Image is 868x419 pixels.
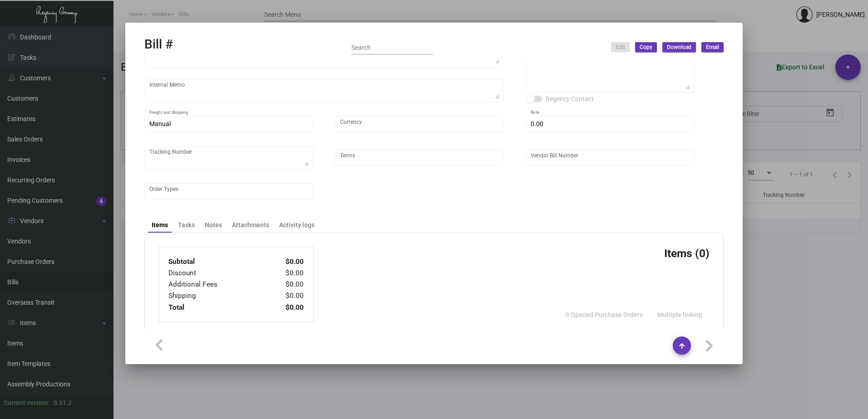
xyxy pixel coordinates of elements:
td: $0.00 [266,279,304,290]
td: Discount [168,268,266,279]
h3: Items (0) [664,247,710,260]
span: Multiple linking [657,311,702,318]
span: Regency Contact [546,93,594,104]
button: Edit [611,42,630,52]
button: Multiple linking [650,307,710,323]
h2: Bill # [144,37,173,52]
td: $0.00 [266,256,304,268]
div: Items [152,220,168,230]
td: Additional Fees [168,279,266,290]
td: $0.00 [266,302,304,313]
td: $0.00 [266,268,304,279]
span: 0 Opened Purchase Orders [566,311,643,318]
td: Subtotal [168,256,266,268]
button: Download [662,42,696,52]
span: Manual [149,120,171,127]
span: Email [706,44,719,51]
span: Copy [640,44,652,51]
div: Notes [205,220,222,230]
button: Email [701,42,724,52]
span: Edit [616,44,625,51]
span: Download [667,44,691,51]
div: Current version: [4,398,50,408]
button: 0 Opened Purchase Orders [558,307,650,323]
button: Copy [635,42,657,52]
div: Attachments [232,220,269,230]
div: 0.51.2 [54,398,72,408]
td: Shipping [168,290,266,302]
div: Activity logs [279,220,315,230]
td: $0.00 [266,290,304,302]
td: Total [168,302,266,313]
div: Tasks [178,220,195,230]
